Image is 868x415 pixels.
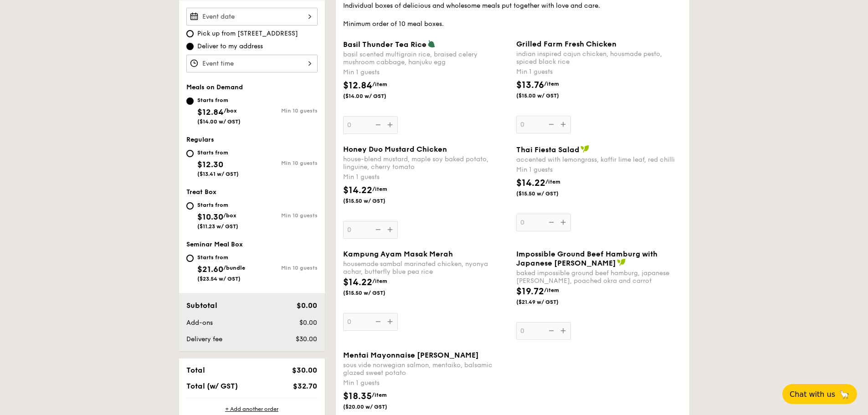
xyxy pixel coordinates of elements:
[197,276,241,282] span: ($23.54 w/ GST)
[516,165,682,174] div: Min 1 guests
[186,319,213,327] span: Add-ons
[186,405,318,413] div: + Add another order
[372,81,387,87] span: /item
[252,212,318,219] div: Min 10 guests
[186,43,194,50] input: Deliver to my address
[343,68,509,77] div: Min 1 guests
[186,150,194,157] input: Starts from$12.30($13.41 w/ GST)Min 10 guests
[427,40,436,48] img: icon-vegetarian.fe4039eb.svg
[186,188,216,196] span: Treat Box
[186,55,318,72] input: Event time
[293,382,317,390] span: $32.70
[516,269,682,285] div: baked impossible ground beef hamburg, japanese [PERSON_NAME], poached okra and carrot
[252,108,318,114] div: Min 10 guests
[186,301,217,310] span: Subtotal
[343,197,405,205] span: ($15.50 w/ GST)
[186,335,222,343] span: Delivery fee
[186,366,205,374] span: Total
[516,250,657,267] span: Impossible Ground Beef Hamburg with Japanese [PERSON_NAME]
[197,223,238,230] span: ($11.23 w/ GST)
[197,29,298,38] span: Pick up from [STREET_ADDRESS]
[343,391,372,402] span: $18.35
[197,254,245,261] div: Starts from
[343,1,682,29] div: Individual boxes of delicious and wholesome meals put together with love and care. Minimum order ...
[343,289,405,297] span: ($15.50 w/ GST)
[343,155,509,171] div: house-blend mustard, maple soy baked potato, linguine, cherry tomato
[343,51,509,66] div: basil scented multigrain rice, braised celery mushroom cabbage, hanjuku egg
[197,107,224,117] span: $12.84
[197,201,238,209] div: Starts from
[782,384,857,404] button: Chat with us🦙
[516,178,545,189] span: $14.22
[186,241,243,248] span: Seminar Meal Box
[516,145,580,154] span: Thai Fiesta Salad
[343,361,509,377] div: sous vide norwegian salmon, mentaiko, balsamic glazed sweet potato
[516,50,682,66] div: indian inspired cajun chicken, housmade pesto, spiced black rice
[839,389,850,400] span: 🦙
[197,118,241,125] span: ($14.00 w/ GST)
[186,255,194,262] input: Starts from$21.60/bundle($23.54 w/ GST)Min 10 guests
[186,136,214,143] span: Regulars
[343,173,509,182] div: Min 1 guests
[299,319,317,327] span: $0.00
[343,351,479,359] span: Mentai Mayonnaise [PERSON_NAME]
[223,212,236,219] span: /box
[343,250,453,258] span: Kampung Ayam Masak Merah
[186,8,318,26] input: Event date
[516,67,682,77] div: Min 1 guests
[343,92,405,100] span: ($14.00 w/ GST)
[252,160,318,166] div: Min 10 guests
[580,145,590,153] img: icon-vegan.f8ff3823.svg
[186,30,194,37] input: Pick up from [STREET_ADDRESS]
[223,265,245,271] span: /bundle
[197,97,241,104] div: Starts from
[516,80,544,91] span: $13.76
[197,149,239,156] div: Starts from
[516,40,616,48] span: Grilled Farm Fresh Chicken
[343,260,509,276] div: housemade sambal marinated chicken, nyonya achar, butterfly blue pea rice
[516,286,544,297] span: $19.72
[790,390,835,399] span: Chat with us
[372,392,387,398] span: /item
[197,42,263,51] span: Deliver to my address
[343,379,509,388] div: Min 1 guests
[224,108,237,114] span: /box
[343,277,372,288] span: $14.22
[343,40,426,49] span: Basil Thunder Tea Rice
[516,190,578,197] span: ($15.50 w/ GST)
[617,258,626,266] img: icon-vegan.f8ff3823.svg
[186,202,194,210] input: Starts from$10.30/box($11.23 w/ GST)Min 10 guests
[343,80,372,91] span: $12.84
[343,403,405,410] span: ($20.00 w/ GST)
[186,382,238,390] span: Total (w/ GST)
[372,186,387,192] span: /item
[544,287,559,293] span: /item
[186,83,243,91] span: Meals on Demand
[296,335,317,343] span: $30.00
[297,301,317,310] span: $0.00
[197,212,223,222] span: $10.30
[545,179,560,185] span: /item
[516,298,578,306] span: ($21.49 w/ GST)
[197,264,223,274] span: $21.60
[544,81,559,87] span: /item
[516,92,578,99] span: ($15.00 w/ GST)
[197,171,239,177] span: ($13.41 w/ GST)
[343,145,447,154] span: Honey Duo Mustard Chicken
[372,278,387,284] span: /item
[252,265,318,271] div: Min 10 guests
[343,185,372,196] span: $14.22
[197,159,223,169] span: $12.30
[292,366,317,374] span: $30.00
[186,97,194,105] input: Starts from$12.84/box($14.00 w/ GST)Min 10 guests
[516,156,682,164] div: accented with lemongrass, kaffir lime leaf, red chilli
